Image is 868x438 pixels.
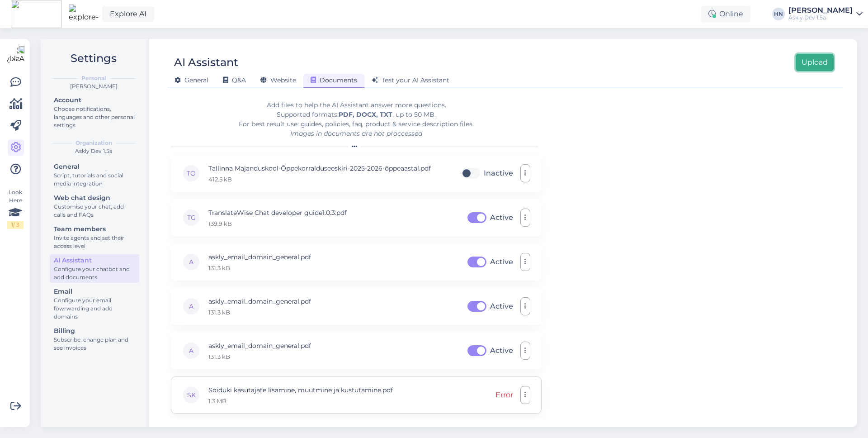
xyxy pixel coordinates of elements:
[182,209,200,227] div: TG
[54,171,135,188] div: Script, tutorials and social media integration
[7,188,24,229] div: Look Here
[48,50,139,67] h2: Settings
[50,161,139,189] a: GeneralScript, tutorials and social media integration
[54,287,135,296] div: Email
[54,95,135,105] div: Account
[174,54,238,71] div: AI Assistant
[182,164,200,182] div: TO
[48,82,139,90] div: [PERSON_NAME]
[260,76,296,84] span: Website
[54,203,135,219] div: Customise your chat, add calls and FAQs
[788,7,863,21] a: [PERSON_NAME]Askly Dev 1.5a
[50,254,139,283] a: AI AssistantConfigure your chatbot and add documents
[182,253,200,271] div: A
[372,76,449,84] span: Test your AI Assistant
[48,147,139,155] div: Askly Dev 1.5a
[182,342,200,360] div: A
[50,325,139,353] a: BillingSubscribe, change plan and see invoices
[54,105,135,129] div: Choose notifications, languages and other personal settings
[788,7,853,14] div: [PERSON_NAME]
[208,397,393,405] p: 1.3 MB
[490,299,513,314] label: Active
[796,54,834,71] button: Upload
[208,341,311,351] p: askly_email_domain_general.pdf
[7,46,24,63] img: Askly Logo
[69,5,99,24] img: explore-ai
[50,223,139,252] a: Team membersInvite agents and set their access level
[182,297,200,315] div: A
[54,296,135,321] div: Configure your email fowrwarding and add domains
[484,166,513,181] label: Inactive
[208,296,311,306] p: askly_email_domain_general.pdf
[208,385,393,395] p: Sõiduki kasutajate lisamine, muutmine ja kustutamine.pdf
[490,210,513,225] label: Active
[50,94,139,131] a: AccountChoose notifications, languages and other personal settings
[701,6,750,22] div: Online
[50,286,139,322] a: EmailConfigure your email fowrwarding and add domains
[75,139,112,147] b: Organization
[175,76,208,84] span: General
[208,219,347,228] p: 139.9 kB
[182,386,200,404] div: SK
[208,175,431,183] p: 412.5 kB
[208,308,311,316] p: 131.3 kB
[208,163,431,173] p: Tallinna Majanduskool-Õppekorralduseeskiri-2025-2026-õppeaastal.pdf
[54,224,135,234] div: Team members
[54,256,135,265] div: AI Assistant
[102,6,154,22] a: Explore AI
[7,221,24,229] div: 1 / 3
[223,76,246,84] span: Q&A
[50,192,139,220] a: Web chat designCustomise your chat, add calls and FAQs
[490,255,513,269] label: Active
[208,208,347,218] p: TranslateWise Chat developer guide1.0.3.pdf
[54,336,135,352] div: Subscribe, change plan and see invoices
[490,343,513,358] label: Active
[339,110,392,119] b: PDF, DOCX, TXT
[290,129,422,138] i: Images in documents are not proccessed
[772,8,785,20] div: HN
[81,74,106,82] b: Personal
[54,265,135,281] div: Configure your chatbot and add documents
[54,193,135,203] div: Web chat design
[54,234,135,250] div: Invite agents and set their access level
[311,76,357,84] span: Documents
[788,14,853,21] div: Askly Dev 1.5a
[208,252,311,262] p: askly_email_domain_general.pdf
[208,264,311,272] p: 131.3 kB
[54,326,135,336] div: Billing
[495,390,513,400] div: Error
[208,352,311,361] p: 131.3 kB
[171,100,542,138] div: Add files to help the AI Assistant answer more questions. Supported formats: , up to 50 MB. For b...
[54,162,135,171] div: General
